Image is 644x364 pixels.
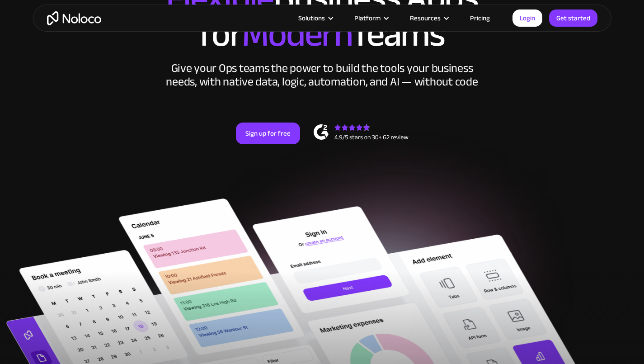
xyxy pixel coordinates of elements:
[343,12,399,24] div: Platform
[354,12,381,24] div: Platform
[47,11,101,25] a: home
[549,9,597,27] a: Get started
[459,12,501,24] a: Pricing
[287,12,343,24] div: Solutions
[399,12,459,24] div: Resources
[298,12,325,24] div: Solutions
[410,12,441,24] div: Resources
[164,61,480,89] div: Give your Ops teams the power to build the tools your business needs, with native data, logic, au...
[236,123,300,144] a: Sign up for free
[512,9,542,27] a: Login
